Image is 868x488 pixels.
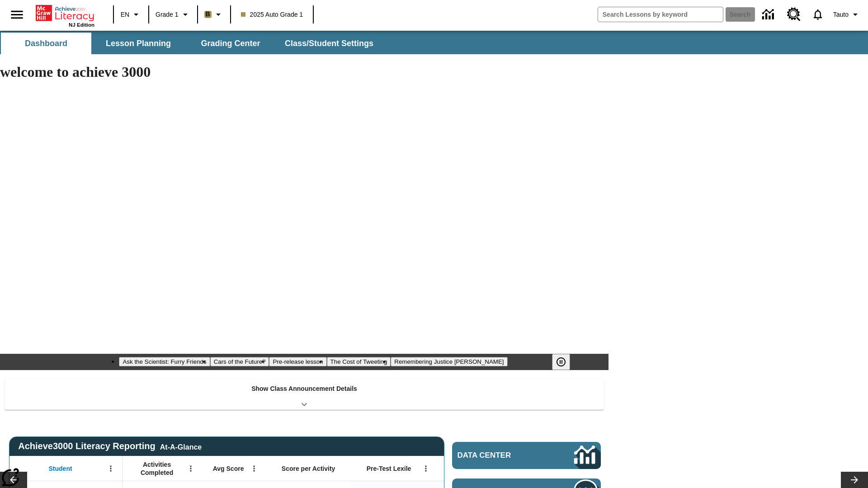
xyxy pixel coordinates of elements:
[367,465,411,473] span: Pre-Test Lexile
[247,462,261,475] button: Open Menu
[391,357,507,366] button: Slide 5 Remembering Justice O'Connor
[93,33,184,54] button: Lesson Planning
[241,10,303,19] span: 2025 Auto Grade 1
[269,357,326,366] button: Slide 3 Pre-release lesson
[452,442,601,469] a: Data Center
[419,462,433,475] button: Open Menu
[757,2,782,27] a: Data Center
[830,6,864,23] button: Profile/Settings
[5,379,604,410] div: Show Class Announcement Details
[213,465,244,473] span: Avg Score
[552,354,579,370] div: Pause
[127,460,187,477] span: Activities Completed
[160,441,202,451] div: At-A-Glance
[25,38,67,49] span: Dashboard
[206,9,210,20] span: B
[210,357,269,366] button: Slide 2 Cars of the Future?
[36,4,94,22] a: Home
[201,6,227,23] button: Boost Class color is light brown. Change class color
[4,1,30,28] button: Open side menu
[185,33,276,54] button: Grading Center
[49,465,72,473] span: Student
[69,22,94,28] span: NJ Edition
[552,354,570,370] button: Pause
[152,6,194,23] button: Grade: Grade 1, Select a grade
[106,38,171,49] span: Lesson Planning
[806,3,830,26] a: Notifications
[841,472,868,488] button: Lesson carousel, Next
[104,462,118,475] button: Open Menu
[282,465,335,473] span: Score per Activity
[117,6,146,23] button: Language: EN, Select a language
[782,2,806,27] a: Resource Center, Will open in new tab
[18,441,202,451] span: Achieve3000 Literacy Reporting
[36,3,94,28] div: Home
[278,33,381,54] button: Class/Student Settings
[327,357,391,366] button: Slide 4 The Cost of Tweeting
[833,10,849,19] span: Tauto
[251,384,357,394] p: Show Class Announcement Details
[201,38,260,49] span: Grading Center
[1,33,91,54] button: Dashboard
[119,357,210,366] button: Slide 1 Ask the Scientist: Furry Friends
[184,462,198,475] button: Open Menu
[156,10,179,19] span: Grade 1
[285,38,373,49] span: Class/Student Settings
[598,7,723,22] input: search field
[121,10,129,19] span: EN
[458,451,543,460] span: Data Center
